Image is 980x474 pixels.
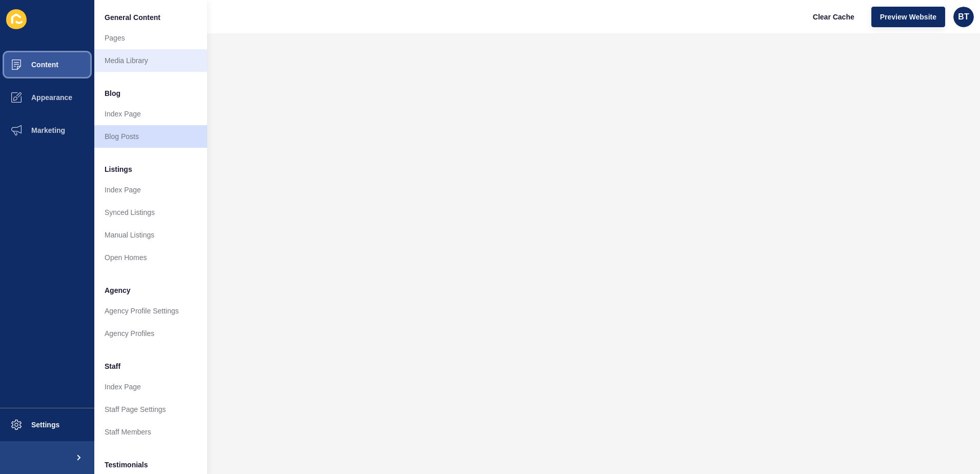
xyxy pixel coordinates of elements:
span: General Content [105,12,160,23]
a: Manual Listings [94,224,207,246]
a: Agency Profiles [94,322,207,345]
a: Synced Listings [94,201,207,224]
span: Clear Cache [813,12,854,22]
a: Index Page [94,376,207,398]
span: Listings [105,164,132,174]
span: Preview Website [880,12,936,22]
span: Testimonials [105,460,148,470]
button: Clear Cache [804,7,863,27]
button: Preview Website [871,7,945,27]
a: Index Page [94,179,207,201]
a: Staff Page Settings [94,398,207,421]
span: Agency [105,285,131,295]
span: Staff [105,361,120,371]
span: BT [958,12,969,22]
span: Blog [105,88,120,98]
a: Open Homes [94,246,207,269]
a: Blog Posts [94,125,207,148]
a: Staff Members [94,421,207,443]
a: Index Page [94,103,207,125]
a: Media Library [94,49,207,72]
a: Pages [94,27,207,49]
a: Agency Profile Settings [94,300,207,322]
